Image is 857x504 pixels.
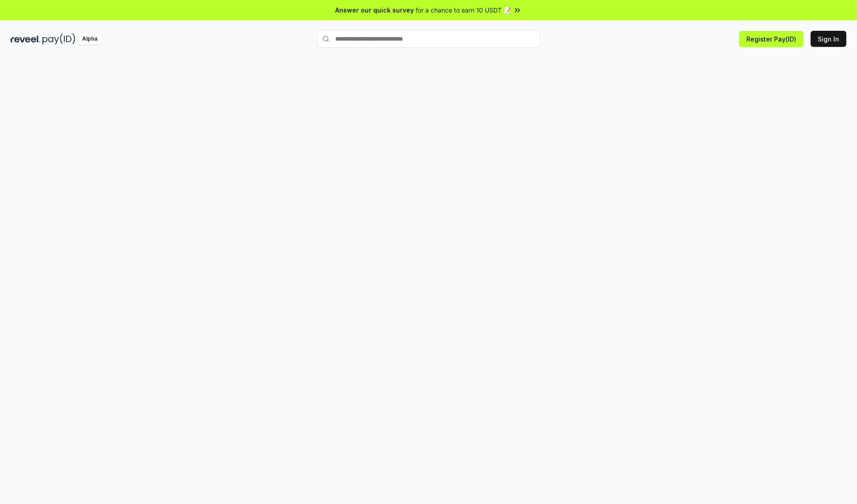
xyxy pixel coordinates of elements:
div: Alpha [77,33,102,45]
img: pay_id [42,33,75,45]
img: reveel_dark [11,33,41,45]
button: Sign In [811,31,846,47]
span: for a chance to earn 10 USDT 📝 [416,5,511,15]
button: Register Pay(ID) [739,31,803,47]
span: Answer our quick survey [335,5,414,15]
